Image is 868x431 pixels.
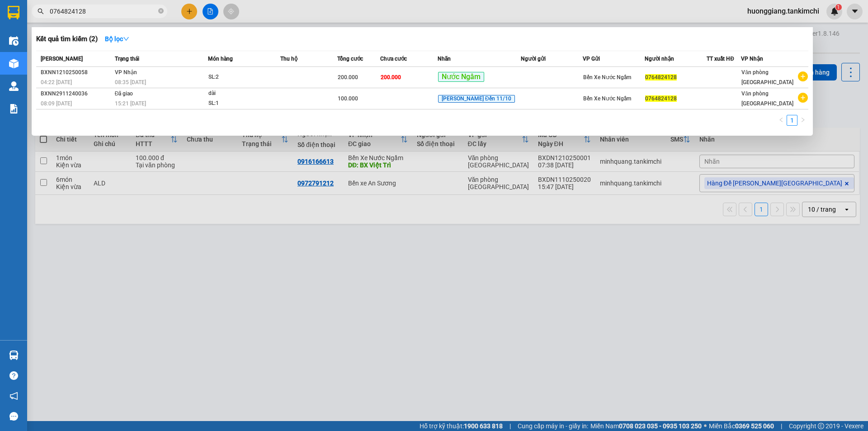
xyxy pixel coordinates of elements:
li: 1 [787,115,797,126]
button: right [797,115,808,126]
span: plus-circle [798,71,808,81]
span: 15:21 [DATE] [115,100,146,107]
li: Next Page [797,115,808,126]
button: Bộ lọcdown [98,32,137,46]
div: SL: 2 [208,72,276,82]
li: Previous Page [776,115,787,126]
img: logo-vxr [8,6,19,19]
span: VP Nhận [741,56,763,62]
div: BXNN1210250058 [41,68,112,77]
span: Nước Ngầm [438,72,484,82]
span: Trạng thái [115,56,139,62]
span: 04:22 [DATE] [41,79,72,85]
span: Món hàng [208,56,233,62]
span: Văn phòng [GEOGRAPHIC_DATA] [741,90,793,107]
span: 200.000 [338,74,358,81]
img: warehouse-icon [9,59,19,68]
span: Người nhận [645,56,674,62]
span: Thu hộ [280,56,297,62]
span: [PERSON_NAME] Đến 11/10 [438,95,515,103]
span: Văn phòng [GEOGRAPHIC_DATA] [741,69,793,85]
img: solution-icon [9,104,19,114]
span: VP Gửi [583,56,600,62]
span: search [38,8,44,14]
img: warehouse-icon [9,350,19,360]
div: BXNN2911240036 [41,89,112,99]
img: warehouse-icon [9,36,19,46]
span: Chưa cước [380,56,407,62]
span: 08:09 [DATE] [41,100,72,107]
img: warehouse-icon [9,81,19,91]
span: 0764824128 [645,95,677,102]
span: Nhãn [438,56,451,62]
span: left [778,117,784,123]
span: plus-circle [798,93,808,103]
span: 200.000 [381,74,401,81]
h3: Kết quả tìm kiếm ( 2 ) [36,34,98,44]
div: dài [208,89,276,99]
div: SL: 1 [208,99,276,109]
span: right [800,117,806,123]
span: message [9,412,18,421]
span: 0764824128 [645,74,677,81]
span: Người gửi [521,56,546,62]
span: close-circle [158,7,164,16]
span: Bến Xe Nước Ngầm [583,74,631,81]
input: Tìm tên, số ĐT hoặc mã đơn [50,6,156,16]
strong: Bộ lọc [105,35,129,43]
span: Đã giao [115,90,133,97]
span: 100.000 [338,95,358,102]
span: close-circle [158,8,164,14]
button: left [776,115,787,126]
span: notification [9,392,18,400]
span: down [123,36,129,42]
a: 1 [787,115,797,125]
span: 08:35 [DATE] [115,79,146,85]
span: [PERSON_NAME] [41,56,83,62]
span: VP Nhận [115,69,137,76]
span: TT xuất HĐ [707,56,734,62]
span: Tổng cước [337,56,363,62]
span: Bến Xe Nước Ngầm [583,95,631,102]
span: question-circle [9,371,18,380]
